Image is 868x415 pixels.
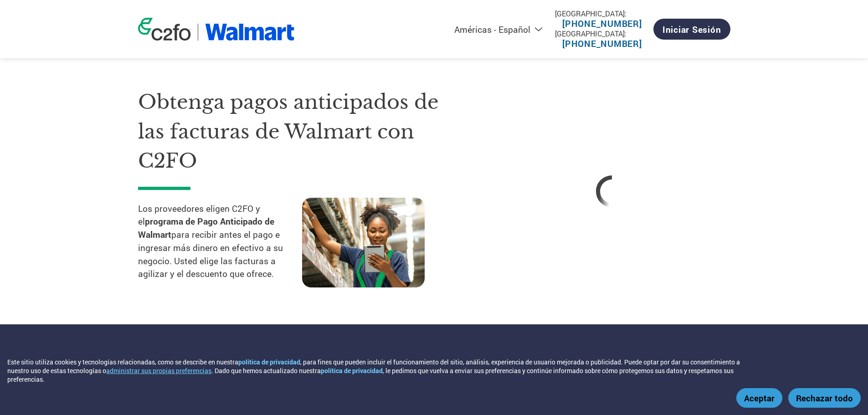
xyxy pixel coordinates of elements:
[653,19,730,40] a: Iniciar sesión
[7,358,742,384] div: Este sitio utiliza cookies y tecnologías relacionadas, como se describe en nuestra , para fines q...
[321,366,383,375] a: política de privacidad
[562,18,642,29] a: [PHONE_NUMBER]
[138,18,191,41] img: c2fo logo
[106,366,211,375] button: administrar sus propias preferencias
[555,29,649,38] div: [GEOGRAPHIC_DATA]:
[555,9,649,18] div: [GEOGRAPHIC_DATA]:
[302,198,425,287] img: supply chain worker
[238,358,300,366] a: política de privacidad
[138,215,274,240] strong: programa de Pago Anticipado de Walmart
[562,38,642,49] a: [PHONE_NUMBER]
[788,388,861,408] button: Rechazar todo
[138,87,466,176] h1: Obtenga pagos anticipados de las facturas de Walmart con C2FO
[138,202,302,281] p: Los proveedores eligen C2FO y el para recibir antes el pago e ingresar más dinero en efectivo a s...
[736,388,782,408] button: Aceptar
[205,24,295,41] img: Walmart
